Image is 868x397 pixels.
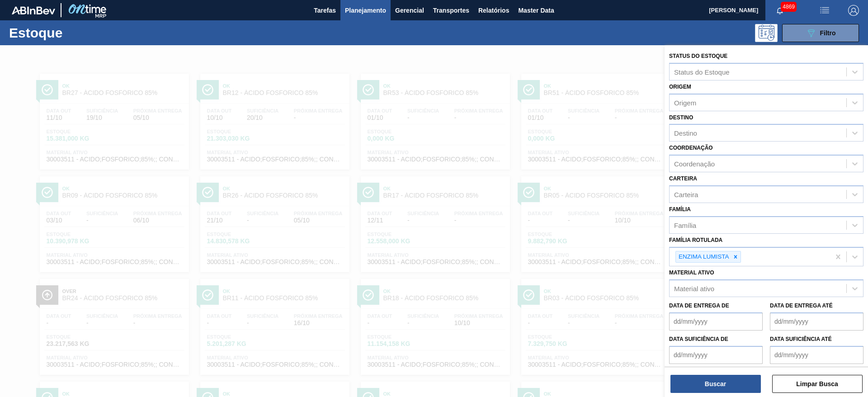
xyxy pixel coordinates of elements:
label: Data suficiência até [770,336,832,342]
button: Notificações [765,4,794,17]
img: TNhmsLtSVTkK8tSr43FrP2fwEKptu5GPRR3wAAAABJRU5ErkJggg== [12,6,55,14]
input: dd/mm/yyyy [669,346,763,364]
span: 4869 [781,2,797,12]
label: Coordenação [669,145,713,151]
span: Gerencial [395,5,424,16]
input: dd/mm/yyyy [669,312,763,331]
label: Destino [669,114,693,121]
label: Família [669,206,691,213]
label: Família Rotulada [669,237,722,243]
div: Carteira [674,190,698,198]
label: Data de Entrega de [669,302,729,309]
span: Filtro [820,29,836,37]
button: Filtro [782,24,859,42]
img: userActions [819,5,830,16]
input: dd/mm/yyyy [770,312,863,331]
div: ENZIMA LUMISTA [676,251,731,263]
span: Master Data [518,5,554,16]
input: dd/mm/yyyy [770,346,863,364]
span: Tarefas [314,5,336,16]
label: Status do Estoque [669,53,727,59]
label: Data de Entrega até [770,302,833,309]
div: Coordenação [674,160,715,168]
label: Carteira [669,175,697,182]
label: Data suficiência de [669,336,728,342]
div: Família [674,221,696,229]
div: Status do Estoque [674,68,730,76]
div: Pogramando: nenhum usuário selecionado [755,24,778,42]
span: Planejamento [345,5,386,16]
label: Origem [669,84,691,90]
label: Material ativo [669,269,714,276]
div: Destino [674,129,697,137]
span: Transportes [433,5,469,16]
div: Origem [674,99,696,106]
h1: Estoque [9,28,144,38]
span: Relatórios [478,5,509,16]
img: Logout [848,5,859,16]
div: Material ativo [674,285,714,293]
